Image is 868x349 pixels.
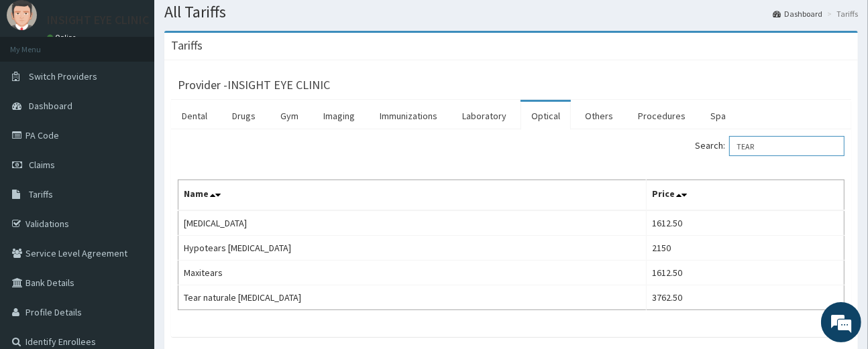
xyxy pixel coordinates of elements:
[647,236,845,261] td: 2150
[221,102,266,130] a: Drugs
[178,261,647,285] td: Maxitears
[647,210,845,236] td: 1612.50
[178,180,647,211] th: Name
[627,102,696,130] a: Procedures
[521,102,571,130] a: Optical
[164,3,858,21] h1: All Tariffs
[171,102,218,130] a: Dental
[369,102,448,130] a: Immunizations
[178,285,647,310] td: Tear naturale [MEDICAL_DATA]
[29,159,55,171] span: Claims
[70,75,225,92] div: Chat with us now
[695,136,845,156] label: Search:
[647,180,845,211] th: Price
[78,95,185,230] span: We're online!
[178,236,647,261] td: Hypotears [MEDICAL_DATA]
[47,33,79,42] a: Online
[7,218,256,265] textarea: Type your message and hit 'Enter'
[700,102,737,130] a: Spa
[220,7,252,39] div: Minimize live chat window
[29,188,53,200] span: Tariffs
[574,102,624,130] a: Others
[29,100,72,112] span: Dashboard
[773,8,822,19] a: Dashboard
[729,136,845,156] input: Search:
[824,8,858,19] li: Tariffs
[171,40,203,52] h3: Tariffs
[47,14,149,26] p: INSIGHT EYE CLINIC
[313,102,366,130] a: Imaging
[451,102,517,130] a: Laboratory
[647,261,845,285] td: 1612.50
[178,79,330,91] h3: Provider - INSIGHT EYE CLINIC
[178,210,647,236] td: [MEDICAL_DATA]
[29,70,97,82] span: Switch Providers
[647,285,845,310] td: 3762.50
[270,102,309,130] a: Gym
[25,67,54,100] img: d_794563401_company_1708531726252_794563401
